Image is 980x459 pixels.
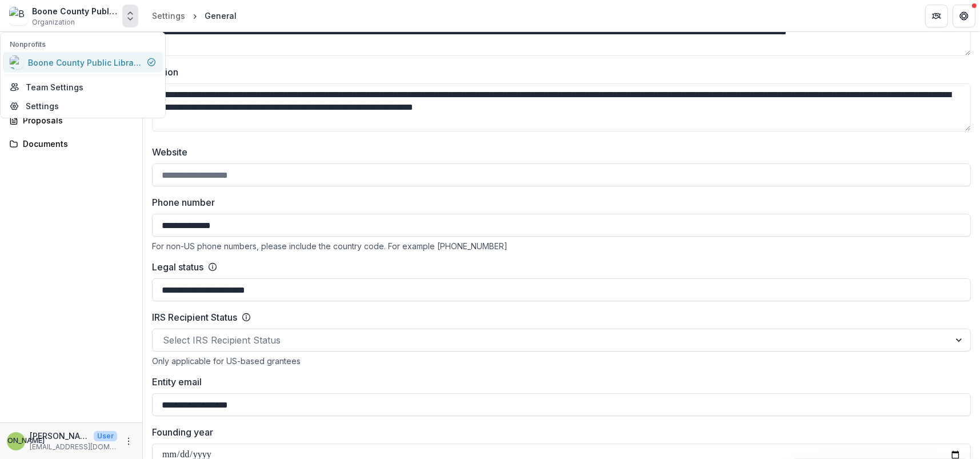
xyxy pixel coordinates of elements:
p: [PERSON_NAME] [30,430,89,442]
button: More [122,434,135,448]
label: Founding year [152,425,964,439]
label: Website [152,145,964,159]
p: User [94,431,117,441]
div: Only applicable for US-based grantees [152,356,971,366]
div: Documents [23,138,129,150]
img: Boone County Public Library Foundation [9,7,27,25]
label: Legal status [152,260,203,274]
button: Partners [925,5,948,27]
a: Documents [5,134,138,153]
label: Entity email [152,375,964,389]
div: General [205,10,237,22]
p: [EMAIL_ADDRESS][DOMAIN_NAME] [30,442,117,452]
button: Open entity switcher [122,5,138,27]
label: Vision [152,65,964,79]
button: Get Help [953,5,975,27]
div: Proposals [23,114,129,126]
div: Boone County Public Library Foundation [32,5,118,17]
label: IRS Recipient Status [152,310,237,324]
a: Settings [147,7,190,24]
label: Phone number [152,195,964,209]
span: Organization [32,17,75,27]
nav: breadcrumb [147,7,241,24]
div: Settings [152,10,185,22]
a: Proposals [5,111,138,130]
div: For non-US phone numbers, please include the country code. For example [PHONE_NUMBER] [152,241,971,251]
